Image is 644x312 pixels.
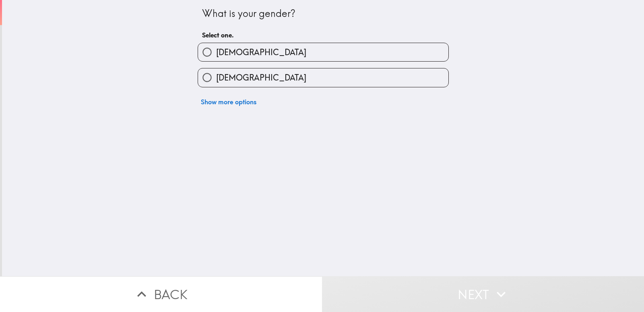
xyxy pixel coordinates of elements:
[198,68,448,87] button: [DEMOGRAPHIC_DATA]
[322,276,644,312] button: Next
[202,31,444,39] h6: Select one.
[202,7,444,21] div: What is your gender?
[198,43,448,61] button: [DEMOGRAPHIC_DATA]
[216,72,306,83] span: [DEMOGRAPHIC_DATA]
[216,47,306,58] span: [DEMOGRAPHIC_DATA]
[198,94,260,110] button: Show more options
